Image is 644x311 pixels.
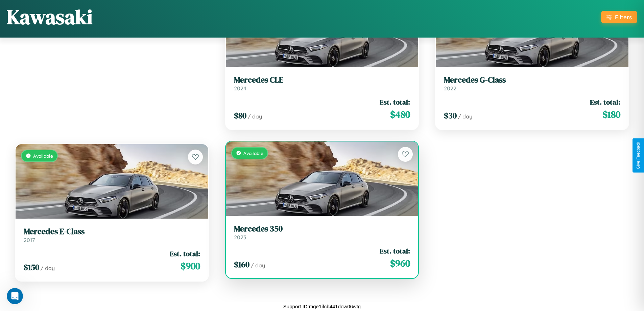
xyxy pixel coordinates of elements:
[248,113,262,120] span: / day
[458,113,472,120] span: / day
[590,97,620,107] span: Est. total:
[234,224,410,234] h3: Mercedes 350
[444,75,620,85] h3: Mercedes G-Class
[380,97,410,107] span: Est. total:
[24,237,35,243] span: 2017
[234,224,410,241] a: Mercedes 3502023
[24,262,39,273] span: $ 150
[33,153,53,159] span: Available
[444,85,456,92] span: 2022
[234,234,246,241] span: 2023
[24,227,200,237] h3: Mercedes E-Class
[234,75,410,85] h3: Mercedes CLE
[7,288,23,304] iframe: Intercom live chat
[243,150,263,156] span: Available
[615,14,632,21] div: Filters
[41,265,55,271] span: / day
[170,249,200,259] span: Est. total:
[234,75,410,92] a: Mercedes CLE2024
[380,246,410,256] span: Est. total:
[7,3,93,31] h1: Kawasaki
[444,75,620,92] a: Mercedes G-Class2022
[390,108,410,121] span: $ 480
[24,227,200,243] a: Mercedes E-Class2017
[636,142,641,169] div: Give Feedback
[181,259,200,273] span: $ 900
[234,259,249,270] span: $ 160
[602,108,620,121] span: $ 180
[444,110,457,121] span: $ 30
[283,302,361,311] p: Support ID: mge1ifcb441dow06wtg
[601,11,637,23] button: Filters
[234,110,246,121] span: $ 80
[251,262,265,269] span: / day
[390,257,410,270] span: $ 960
[234,85,246,92] span: 2024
